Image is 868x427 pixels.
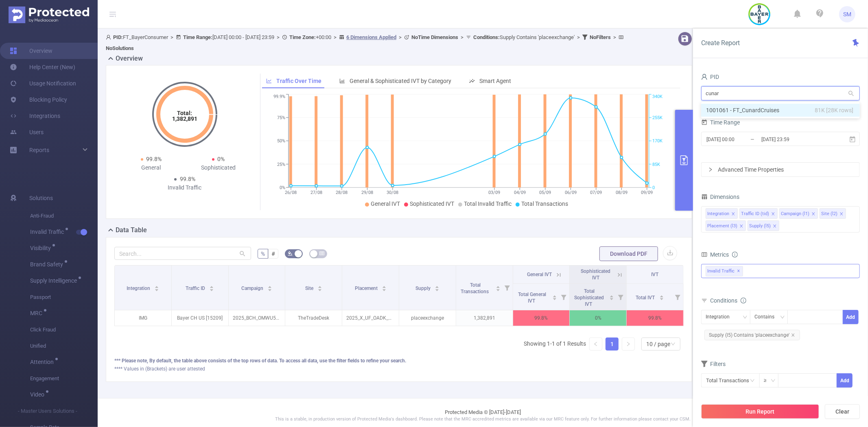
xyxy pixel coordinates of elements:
i: icon: caret-down [267,288,272,290]
b: Conditions : [473,34,500,40]
i: icon: close [739,224,743,229]
span: Metrics [701,251,729,258]
tspan: 170K [652,139,662,144]
i: icon: caret-up [659,294,664,296]
span: Supply (l5) Contains 'placeexchange' [704,330,800,340]
li: 1001061 - FT_CunardCruises [701,104,860,117]
span: Traffic ID [186,285,206,291]
tspan: 99.9% [273,94,285,100]
i: Filter menu [558,284,569,310]
tspan: 255K [652,115,662,120]
tspan: 85K [652,162,660,167]
span: Solutions [29,190,53,206]
h2: Data Table [116,225,147,235]
span: Site [305,285,315,291]
p: This is a stable, in production version of Protected Media's dashboard. Please note that the MRC ... [118,416,848,423]
tspan: 04/09 [514,190,526,195]
span: > [611,34,619,40]
span: Supply [415,285,432,291]
a: Help Center (New) [10,59,75,75]
i: icon: caret-up [155,285,159,287]
span: Supply Intelligence [30,278,80,283]
div: Sort [317,285,322,290]
tspan: 29/08 [361,190,373,195]
i: icon: info-circle [741,298,746,303]
span: PID [701,74,719,80]
span: Visibility [30,245,54,251]
i: icon: close [771,212,775,217]
span: General IVT [371,200,400,207]
button: Clear [825,404,860,419]
button: Download PDF [599,246,658,261]
input: End date [761,134,826,145]
i: icon: caret-down [317,288,322,290]
p: 0% [570,310,626,326]
i: icon: caret-up [210,285,214,287]
span: Traffic Over Time [276,78,321,84]
h2: Overview [116,54,143,63]
span: ✕ [737,266,741,276]
b: PID: [113,34,123,40]
div: 10 / page [646,338,670,350]
span: 99.8% [180,176,195,182]
i: icon: down [780,315,785,320]
li: Placement (l3) [706,220,746,231]
span: Time Range [701,119,740,126]
a: Usage Notification [10,75,76,91]
i: icon: down [671,342,676,347]
b: Time Zone: [289,34,316,40]
li: Next Page [622,338,635,351]
button: Add [843,310,859,324]
div: Placement (l3) [707,221,737,231]
i: icon: caret-down [382,288,386,290]
span: # [271,251,275,257]
tspan: 09/09 [641,190,653,195]
u: 6 Dimensions Applied [346,34,396,40]
tspan: 26/08 [285,190,297,195]
button: Add [837,373,853,388]
i: icon: user [106,35,113,40]
li: Campaign (l1) [779,208,818,219]
li: Site (l2) [820,208,846,219]
span: Create Report [701,39,740,47]
tspan: 340K [652,94,662,100]
img: Protected Media [9,7,89,23]
li: Supply (l5) [748,220,779,231]
span: General IVT [527,272,552,277]
tspan: 0 [652,185,655,190]
i: icon: bg-colors [288,251,293,256]
tspan: 1,382,891 [172,115,197,122]
i: icon: info-circle [732,252,738,257]
span: Total Transactions [521,200,568,207]
span: Passport [30,289,98,305]
div: Sophisticated [185,163,252,172]
span: IVT [652,272,659,277]
i: icon: caret-up [317,285,322,287]
p: 1,382,891 [456,310,513,326]
tspan: 05/09 [539,190,551,195]
span: > [396,34,404,40]
div: **** Values in (Brackets) are user attested [114,365,684,373]
tspan: Total: [177,110,192,116]
i: icon: close [731,212,735,217]
button: Run Report [701,404,819,419]
div: Sort [435,285,439,290]
i: icon: caret-down [659,297,664,299]
div: Sort [209,285,214,290]
span: 81K [28K rows] [815,106,853,115]
b: Time Range: [183,34,212,40]
a: 1 [606,338,618,350]
p: TheTradeDesk [285,310,342,326]
span: Attention [30,359,57,365]
span: 99.8% [146,156,162,162]
div: Sort [382,285,387,290]
i: icon: caret-up [553,294,557,296]
i: icon: user [701,74,708,80]
p: Bayer CH US [15209] [172,310,228,326]
input: Search... [114,247,251,260]
li: Traffic ID (tid) [739,208,778,219]
span: 0% [218,156,225,162]
p: 99.8% [627,310,683,326]
p: 99.8% [513,310,570,326]
i: icon: caret-up [267,285,272,287]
